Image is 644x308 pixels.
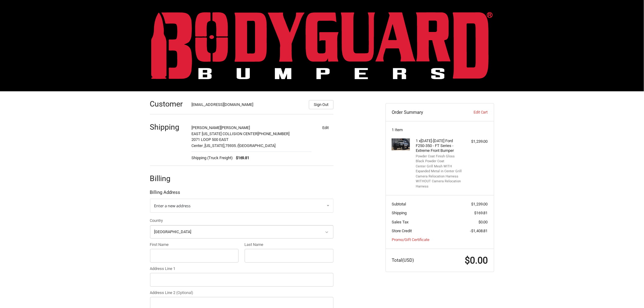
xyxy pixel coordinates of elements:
[392,202,406,206] span: Subtotal
[154,203,191,208] span: Enter a new address
[416,138,462,153] h4: 1 x [DATE]-[DATE] Ford F250-350 - FT Series - Extreme Front Bumper
[150,122,186,132] h2: Shipping
[392,128,488,132] h3: 1 Item
[191,155,233,161] span: Shipping (Truck Freight)
[458,109,488,115] a: Edit Cart
[150,189,180,199] legend: Billing Address
[191,125,221,130] span: [PERSON_NAME]
[392,237,429,242] a: Promo/Gift Certificate
[150,266,334,272] label: Address Line 1
[470,229,488,233] span: -$1,408.81
[392,211,407,215] span: Shipping
[238,143,275,148] span: [GEOGRAPHIC_DATA]
[416,154,462,164] li: Powder Coat Finish Gloss Black Powder Coat
[191,143,205,148] span: Center ,
[150,199,334,213] a: Enter or select a different address
[221,125,250,130] span: [PERSON_NAME]
[245,242,334,248] label: Last Name
[150,290,334,296] label: Address Line 2
[474,211,488,215] span: $169.81
[150,242,239,248] label: First Name
[614,279,644,308] iframe: Chat Widget
[191,102,303,109] div: [EMAIL_ADDRESS][DOMAIN_NAME]
[318,123,334,132] button: Edit
[233,155,250,161] span: $169.81
[464,138,488,145] div: $1,239.00
[191,131,257,136] span: EAST [US_STATE] COLLISION CENTER
[465,255,488,266] span: $0.00
[150,174,186,183] h2: Billing
[392,220,408,224] span: Sales Tax
[205,143,225,148] span: [US_STATE],
[225,143,238,148] span: 75935 /
[392,257,414,263] span: Total (USD)
[416,174,462,189] li: Camera Relocation Harness WITHOUT Camera Relocation Harness
[392,229,412,233] span: Store Credit
[191,137,229,142] span: 2071 LOOP 500 EAST
[151,12,493,79] img: BODYGUARD BUMPERS
[150,218,334,224] label: Country
[309,100,334,109] button: Sign Out
[150,99,186,109] h2: Customer
[177,290,194,295] small: (Optional)
[392,109,458,115] h3: Order Summary
[257,131,289,136] span: [PHONE_NUMBER]
[471,202,488,206] span: $1,239.00
[416,164,462,174] li: Center Grill Mesh WITH Expanded Metal in Center Grill
[478,220,488,224] span: $0.00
